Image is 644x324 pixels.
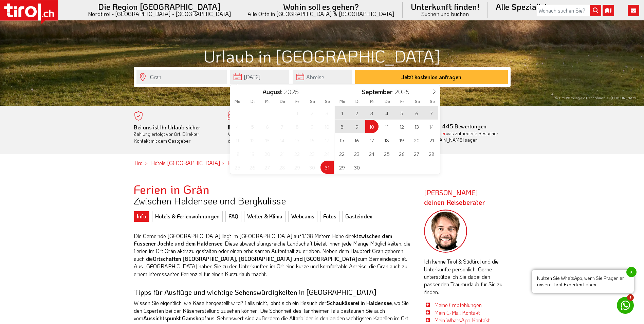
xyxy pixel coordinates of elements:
[424,210,467,253] img: frag-markus.png
[293,70,352,84] input: Abreise
[335,120,349,133] span: September 8, 2025
[260,99,275,104] span: Mi
[288,211,317,222] a: Webcams
[282,87,305,96] input: Year
[350,161,364,174] span: September 30, 2025
[153,255,357,262] strong: Ortschaften [GEOGRAPHIC_DATA], [GEOGRAPHIC_DATA] und [GEOGRAPHIC_DATA]
[134,159,144,166] a: Tirol
[320,99,335,104] span: So
[365,99,380,104] span: Mi
[627,294,634,301] span: 1
[350,133,364,147] span: September 16, 2025
[617,297,634,314] a: 1 Nutzen Sie WhatsApp, wenn Sie Fragen an unsere Tirol-Experten habenx
[416,130,500,143] div: was zufriedene Besucher über [DOMAIN_NAME] sagen
[395,106,408,120] span: September 5, 2025
[261,120,274,133] span: August 6, 2025
[335,133,349,147] span: September 15, 2025
[320,133,334,147] span: August 17, 2025
[425,106,438,120] span: September 7, 2025
[306,161,319,174] span: August 30, 2025
[151,159,220,166] a: Hotels [GEOGRAPHIC_DATA]
[228,124,298,131] b: Ihr Traumurlaub beginnt hier!
[425,99,440,104] span: So
[276,161,289,174] span: August 28, 2025
[416,123,486,130] b: - 445 Bewertungen
[320,147,334,160] span: August 24, 2025
[231,161,244,174] span: August 25, 2025
[434,301,482,308] a: Meine Empfehlungen
[247,11,394,17] small: Alle Orte in [GEOGRAPHIC_DATA] & [GEOGRAPHIC_DATA]
[395,120,408,133] span: September 12, 2025
[134,288,414,296] h3: Tipps für Ausflüge und wichtige Sehenswürdigkeiten in [GEOGRAPHIC_DATA]
[230,99,245,104] span: Mo
[143,314,206,322] strong: Aussichtspunkt Gamskopf
[410,133,423,147] span: September 20, 2025
[424,188,485,206] strong: [PERSON_NAME]
[532,270,634,293] span: Nutzen Sie WhatsApp, wenn Sie Fragen an unsere Tirol-Experten haben
[380,99,395,104] span: Do
[327,299,392,306] strong: Schaukäserei in Haldensee
[290,99,305,104] span: Fr
[134,196,414,206] h3: Zwischen Haldensee und Bergkulisse
[291,120,304,133] span: August 8, 2025
[134,211,149,222] a: Info
[306,147,319,160] span: August 23, 2025
[88,11,231,17] small: Nordtirol - [GEOGRAPHIC_DATA] - [GEOGRAPHIC_DATA]
[350,99,365,104] span: Di
[244,211,286,222] a: Wetter & Klima
[380,147,393,160] span: September 25, 2025
[276,147,289,160] span: August 21, 2025
[350,120,364,133] span: September 9, 2025
[342,211,375,222] a: Gästeindex
[335,106,349,120] span: September 1, 2025
[134,47,511,65] h1: Urlaub in [GEOGRAPHIC_DATA]
[291,133,304,147] span: August 15, 2025
[231,133,244,147] span: August 11, 2025
[306,106,319,120] span: August 2, 2025
[410,120,423,133] span: September 13, 2025
[306,120,319,133] span: August 9, 2025
[395,147,408,160] span: September 26, 2025
[395,133,408,147] span: September 19, 2025
[335,161,349,174] span: September 29, 2025
[225,211,241,222] a: FAQ
[228,124,312,144] div: Von der Buchung bis zum Aufenthalt, der gesamte Ablauf ist unkompliziert
[262,89,282,95] span: August
[425,120,438,133] span: September 14, 2025
[246,147,259,160] span: August 19, 2025
[230,70,289,84] input: Anreise
[410,147,423,160] span: September 27, 2025
[392,87,415,96] input: Year
[231,120,244,133] span: August 4, 2025
[227,159,277,166] a: Hotels Tannheimer Tal
[424,198,485,206] span: deinen Reiseberater
[603,5,614,16] i: Karte öffnen
[276,133,289,147] span: August 14, 2025
[261,133,274,147] span: August 13, 2025
[246,161,259,174] span: August 26, 2025
[365,133,379,147] span: September 17, 2025
[134,124,200,131] b: Bei uns ist Ihr Urlaub sicher
[136,70,227,84] input: Wo soll's hingehen?
[134,182,414,196] h2: Ferien in Grän
[246,120,259,133] span: August 5, 2025
[380,133,393,147] span: September 18, 2025
[276,120,289,133] span: August 7, 2025
[231,147,244,160] span: August 18, 2025
[350,147,364,160] span: September 23, 2025
[134,232,392,247] strong: zwischen dem Füssener Jöchle und dem Haldensee
[425,147,438,160] span: September 28, 2025
[134,124,218,144] div: Zahlung erfolgt vor Ort. Direkter Kontakt mit dem Gastgeber
[626,267,637,277] span: x
[628,5,639,16] i: Kontakt
[246,133,259,147] span: August 12, 2025
[335,99,350,104] span: Mo
[291,147,304,160] span: August 22, 2025
[425,133,438,147] span: September 21, 2025
[362,89,392,95] span: September
[305,99,320,104] span: Sa
[291,106,304,120] span: August 1, 2025
[365,147,379,160] span: September 24, 2025
[410,99,425,104] span: Sa
[434,309,480,316] a: Mein E-Mail Kontakt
